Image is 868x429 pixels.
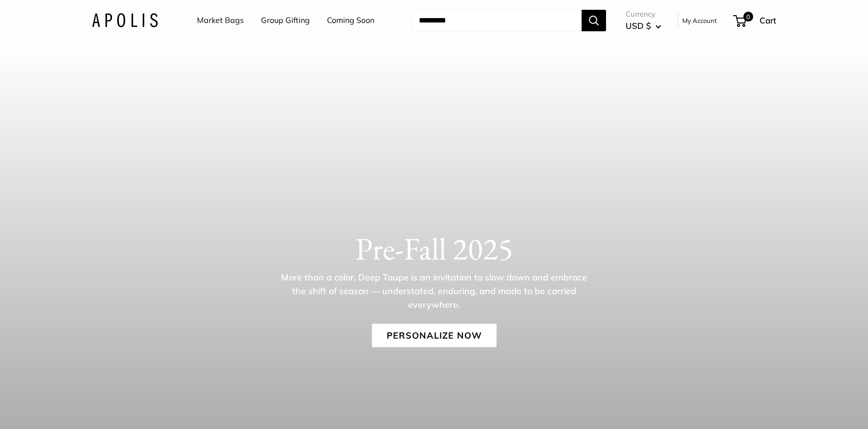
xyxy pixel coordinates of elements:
[372,324,497,347] a: Personalize Now
[327,13,374,28] a: Coming Soon
[743,12,753,21] span: 0
[261,13,310,28] a: Group Gifting
[734,13,776,28] a: 0 Cart
[582,10,606,31] button: Search
[626,7,661,21] span: Currency
[92,230,776,267] h1: Pre-Fall 2025
[759,15,776,25] span: Cart
[626,18,661,34] button: USD $
[626,21,651,31] span: USD $
[92,13,158,27] img: Apolis
[411,10,582,31] input: Search...
[197,13,244,28] a: Market Bags
[682,15,717,26] a: My Account
[275,271,593,312] p: More than a color, Deep Taupe is an invitation to slow down and embrace the shift of season — und...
